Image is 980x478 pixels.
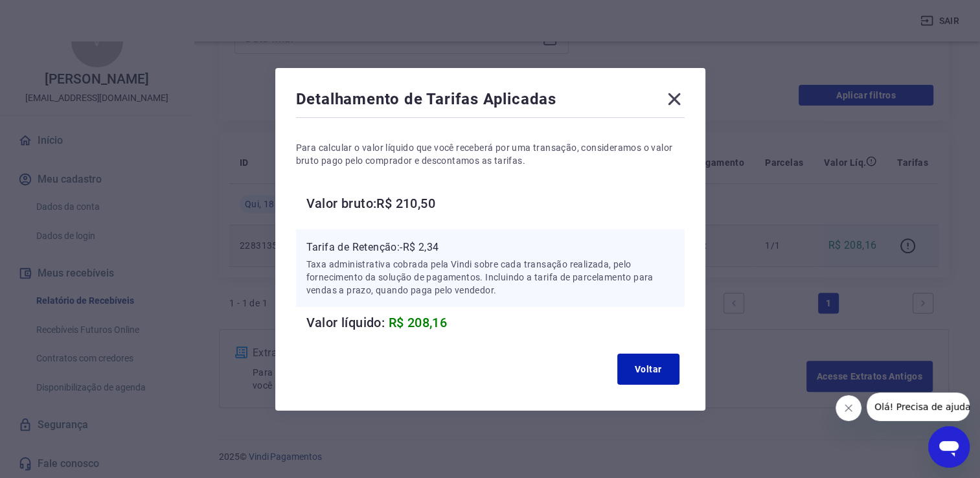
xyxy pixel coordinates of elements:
[306,312,685,333] h6: Valor líquido:
[306,258,674,297] p: Taxa administrativa cobrada pela Vindi sobre cada transação realizada, pelo fornecimento da soluç...
[306,193,685,214] h6: Valor bruto: R$ 210,50
[617,354,679,385] button: Voltar
[296,141,685,167] p: Para calcular o valor líquido que você receberá por uma transação, consideramos o valor bruto pag...
[306,240,674,255] p: Tarifa de Retenção: -R$ 2,34
[928,426,970,468] iframe: Botão para abrir a janela de mensagens
[867,393,970,421] iframe: Mensagem da empresa
[389,315,448,330] span: R$ 208,16
[8,9,109,19] span: Olá! Precisa de ajuda?
[296,89,685,115] div: Detalhamento de Tarifas Aplicadas
[836,395,861,421] iframe: Fechar mensagem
